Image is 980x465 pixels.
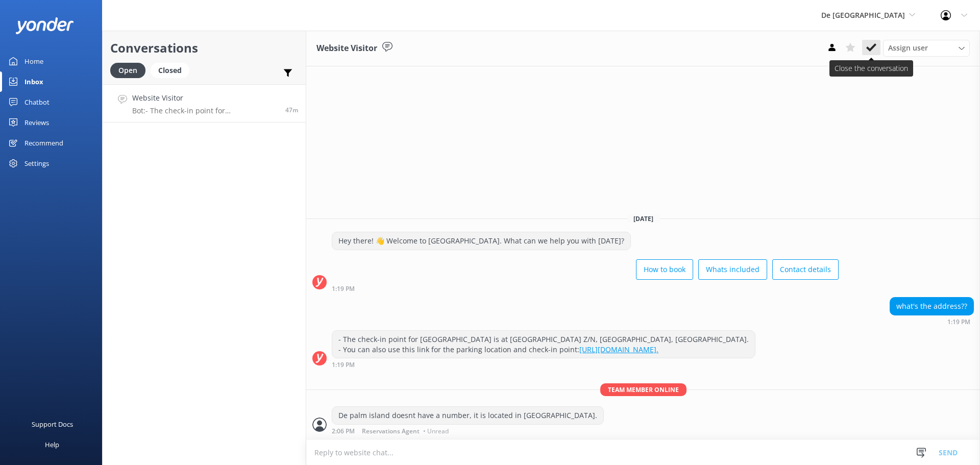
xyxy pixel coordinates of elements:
span: Reservations Agent [362,428,420,434]
div: Home [24,51,43,71]
button: How to book [636,259,693,280]
strong: 2:06 PM [332,428,355,434]
div: Open [110,63,145,78]
span: Assign user [888,42,928,54]
a: [URL][DOMAIN_NAME]. [579,345,658,354]
h4: Website Visitor [132,92,278,104]
span: De [GEOGRAPHIC_DATA] [821,10,905,20]
div: Closed [151,63,189,78]
p: Bot: - The check-in point for [GEOGRAPHIC_DATA] is at [GEOGRAPHIC_DATA] Z/N, [GEOGRAPHIC_DATA], [... [132,106,278,115]
div: Sep 15 2025 01:19pm (UTC -04:00) America/Caracas [890,318,974,325]
div: Chatbot [24,92,50,112]
div: Sep 15 2025 01:19pm (UTC -04:00) America/Caracas [332,285,839,292]
span: Sep 15 2025 01:19pm (UTC -04:00) America/Caracas [285,106,298,114]
div: Sep 15 2025 01:19pm (UTC -04:00) America/Caracas [332,361,755,368]
div: Support Docs [32,414,73,434]
div: De palm island doesnt have a number, it is located in [GEOGRAPHIC_DATA]. [332,407,603,424]
strong: 1:19 PM [332,362,355,368]
img: yonder-white-logo.png [15,17,74,34]
span: [DATE] [627,214,659,223]
a: Open [110,64,151,76]
div: Hey there! 👋 Welcome to [GEOGRAPHIC_DATA]. What can we help you with [DATE]? [332,232,630,250]
h2: Conversations [110,38,298,58]
div: Assign User [883,40,970,56]
button: Whats included [698,259,767,280]
div: Recommend [24,133,63,153]
div: Inbox [24,71,43,92]
div: Settings [24,153,49,174]
div: - The check-in point for [GEOGRAPHIC_DATA] is at [GEOGRAPHIC_DATA] Z/N, [GEOGRAPHIC_DATA], [GEOGR... [332,331,755,358]
h3: Website Visitor [316,42,377,55]
a: Closed [151,64,194,76]
div: Sep 15 2025 02:06pm (UTC -04:00) America/Caracas [332,427,604,434]
div: what's the address?? [890,298,973,315]
span: Team member online [600,383,687,396]
button: Contact details [772,259,839,280]
a: Website VisitorBot:- The check-in point for [GEOGRAPHIC_DATA] is at [GEOGRAPHIC_DATA] Z/N, [GEOGR... [103,84,306,123]
span: • Unread [423,428,449,434]
strong: 1:19 PM [947,319,970,325]
div: Help [45,434,59,455]
div: Reviews [24,112,49,133]
strong: 1:19 PM [332,286,355,292]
